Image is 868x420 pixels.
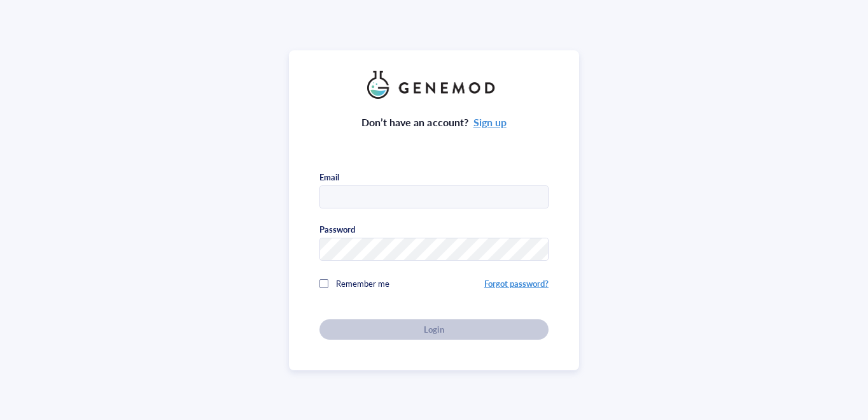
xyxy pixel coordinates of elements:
[484,277,549,289] a: Forgot password?
[319,171,339,183] div: Email
[361,114,507,131] div: Don’t have an account?
[319,224,355,235] div: Password
[367,71,501,99] img: genemod_logo_light-BcqUzbGq.png
[473,115,507,129] a: Sign up
[336,277,389,289] span: Remember me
